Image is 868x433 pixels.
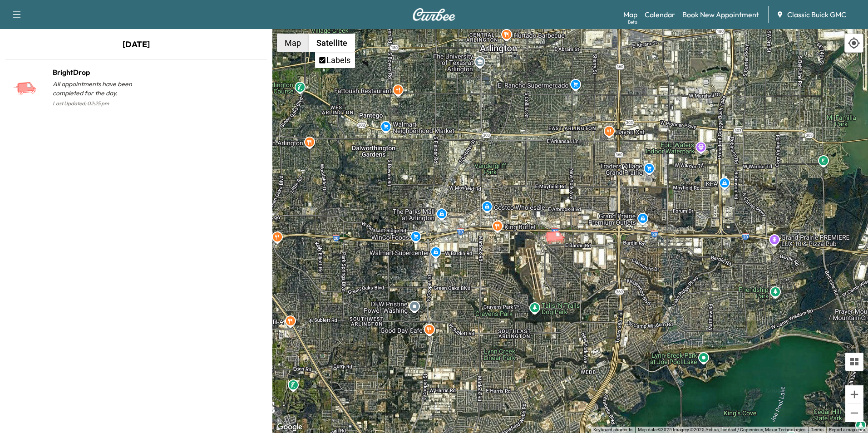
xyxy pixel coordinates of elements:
button: Zoom in [845,385,863,403]
h1: BrightDrop [53,67,136,78]
li: Labels [316,53,354,67]
img: Google [275,421,305,433]
label: Labels [326,55,350,65]
ul: Show satellite imagery [315,52,355,68]
button: Tilt map [845,353,863,371]
gmp-advanced-marker: BrightDrop [542,221,573,237]
span: Classic Buick GMC [787,9,846,20]
img: Curbee Logo [412,8,456,21]
button: Show street map [277,34,309,52]
a: Open this area in Google Maps (opens a new window) [275,421,305,433]
button: Keyboard shortcuts [593,427,632,433]
a: Book New Appointment [682,9,759,20]
button: Zoom out [845,404,863,422]
div: Beta [628,19,637,25]
p: All appointments have been completed for the day. [53,79,136,98]
button: Show satellite imagery [309,34,355,52]
a: MapBeta [623,9,637,20]
a: Report a map error [829,427,865,432]
p: Last Updated: 02:25 pm [53,98,136,109]
a: Terms (opens in new tab) [811,427,824,432]
div: Recenter map [844,34,863,53]
span: Map data ©2025 Imagery ©2025 Airbus, Landsat / Copernicus, Maxar Technologies [638,427,805,432]
a: Calendar [645,9,675,20]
